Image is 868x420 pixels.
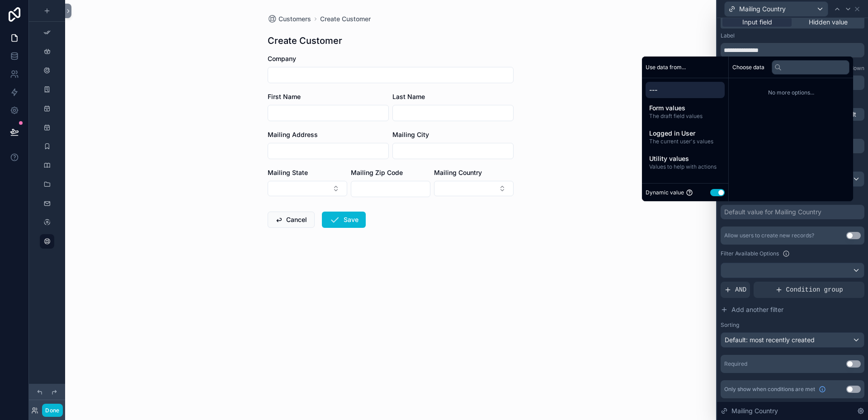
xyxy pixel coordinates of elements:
span: --- [649,85,721,94]
span: Mailing City [392,131,429,138]
span: Use data from... [646,64,686,71]
h1: Create Customer [268,34,342,47]
span: Logged in User [649,129,721,138]
button: Done [42,404,62,417]
span: Mailing Zip Code [351,169,403,176]
span: Mailing Address [268,131,318,138]
span: Values to help with actions [649,163,721,170]
span: Add another filter [731,305,783,314]
span: Hidden value [809,18,848,27]
span: AND [735,285,746,294]
div: Allow users to create new records? [724,232,814,239]
span: Condition group [786,285,843,294]
span: Mailing Country [739,5,786,14]
span: The draft field values [649,113,721,120]
span: Company [268,55,296,62]
span: Default: most recently created [725,336,815,344]
span: Last Name [392,93,425,100]
span: Customers [278,14,311,24]
div: Required [724,360,747,368]
span: Mailing Country [434,169,482,176]
span: Utility values [649,154,721,163]
label: Filter Available Options [721,250,779,257]
button: Select Button [434,181,514,196]
button: Select Button [268,181,347,196]
span: The current user's values [649,138,721,145]
span: Input field [742,18,772,27]
div: scrollable content [642,78,728,178]
span: Only show when conditions are met [724,386,815,393]
button: Default: most recently created [721,332,864,348]
button: Add another filter [721,302,864,318]
span: Choose data [732,64,764,71]
span: Mailing State [268,169,308,176]
div: Default value for Mailing Country [724,208,821,217]
button: Mailing Country [724,1,828,17]
a: Customers [268,14,311,24]
span: Dynamic value [646,189,684,196]
span: First Name [268,93,301,100]
label: Label [721,32,735,39]
span: Form values [649,104,721,113]
button: Save [322,212,366,228]
span: Mailing Country [731,406,778,415]
a: Create Customer [320,14,371,24]
label: Sorting [721,321,739,329]
button: Cancel [268,212,315,228]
